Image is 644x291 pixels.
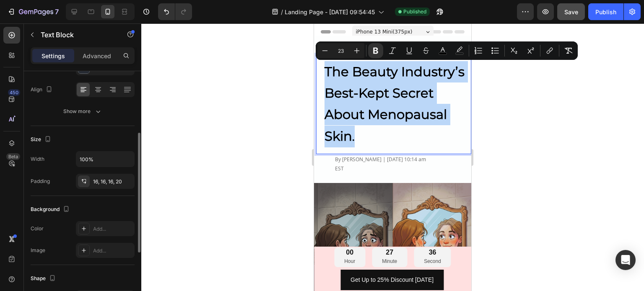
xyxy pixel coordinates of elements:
[31,273,57,284] div: Shape
[8,89,20,96] div: 450
[31,178,50,185] div: Padding
[564,8,578,15] span: Save
[31,134,53,145] div: Size
[285,8,375,16] span: Landing Page - [DATE] 09:54:45
[31,204,71,215] div: Background
[316,41,578,60] div: Editor contextual toolbar
[93,247,132,255] div: Add...
[31,247,45,254] div: Image
[158,3,192,20] div: Undo/Redo
[6,153,20,160] div: Beta
[42,52,65,60] p: Settings
[588,3,623,20] button: Publish
[31,225,44,232] div: Color
[3,3,62,20] button: 7
[93,178,132,185] div: 16, 16, 16, 20
[76,152,134,167] input: Auto
[41,30,112,40] p: Text Block
[83,52,111,60] p: Advanced
[403,8,426,15] span: Published
[55,7,59,17] p: 7
[557,3,585,20] button: Save
[595,8,616,16] div: Publish
[314,23,471,291] iframe: Design area
[63,107,102,116] div: Show more
[31,84,54,95] div: Align
[615,250,636,270] div: Open Intercom Messenger
[281,8,283,16] span: /
[31,155,44,163] div: Width
[93,225,132,233] div: Add...
[31,104,135,119] button: Show more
